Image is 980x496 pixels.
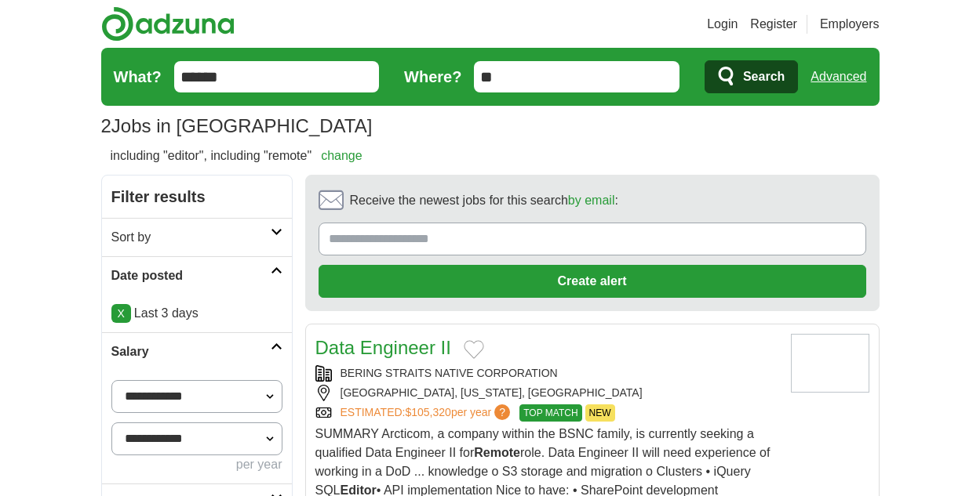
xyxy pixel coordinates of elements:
a: Sort by [102,218,292,256]
div: per year [111,455,282,474]
a: Salary [102,332,292,371]
span: TOP MATCH [519,404,581,422]
span: Search [743,61,785,92]
a: Register [750,15,797,34]
button: Create alert [319,265,866,298]
div: [GEOGRAPHIC_DATA], [US_STATE], [GEOGRAPHIC_DATA] [315,385,778,401]
h2: Sort by [111,228,271,247]
a: ESTIMATED:$105,320per year? [341,404,514,422]
h2: including "editor", including "remote" [111,147,362,165]
h2: Filter results [102,176,292,218]
h2: Salary [111,342,271,361]
a: Employers [820,15,880,34]
span: Receive the newest jobs for this search : [350,191,618,210]
span: $105,320 [405,406,450,418]
p: Last 3 days [111,304,282,323]
button: Search [705,60,798,93]
img: Adzuna logo [101,6,235,42]
a: Data Engineer II [315,337,451,358]
label: Where? [404,65,461,89]
strong: Remote [474,446,520,459]
span: NEW [585,404,615,422]
button: Add to favorite jobs [464,340,484,359]
a: Date posted [102,256,292,295]
a: Login [707,15,738,34]
h1: Jobs in [GEOGRAPHIC_DATA] [101,115,373,136]
label: What? [114,65,162,89]
h2: Date posted [111,266,271,285]
a: Advanced [811,61,866,92]
a: BERING STRAITS NATIVE CORPORATION [341,367,558,379]
img: Bering Straits Native Corporation logo [791,334,869,393]
span: ? [494,404,510,420]
span: 2 [101,112,111,140]
a: by email [568,194,615,207]
a: change [321,149,362,162]
a: X [111,304,131,323]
